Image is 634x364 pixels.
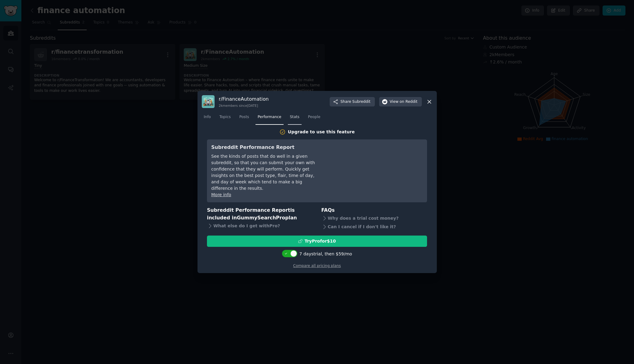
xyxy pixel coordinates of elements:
[217,112,233,125] a: Topics
[299,251,352,257] div: 7 days trial, then $ 59 /mo
[237,215,285,221] span: GummySearch Pro
[306,112,323,125] a: People
[290,114,299,120] span: Stats
[321,207,427,214] h3: FAQs
[352,99,370,105] span: Subreddit
[219,96,269,102] h3: r/ FinanceAutomation
[258,114,281,120] span: Performance
[211,192,231,197] a: More info
[202,95,215,108] img: FinanceAutomation
[211,144,323,151] h3: Subreddit Performance Report
[211,153,323,192] div: See the kinds of posts that do well in a given subreddit, so that you can submit your own with co...
[293,264,341,268] a: Compare all pricing plans
[219,103,269,108] div: 2k members since [DATE]
[207,236,427,247] button: TryProfor$10
[390,99,418,105] span: View
[305,238,336,244] div: Try Pro for $10
[237,112,251,125] a: Posts
[239,114,249,120] span: Posts
[321,214,427,223] div: Why does a trial cost money?
[340,99,370,105] span: Share
[288,112,302,125] a: Stats
[202,112,213,125] a: Info
[400,99,417,105] span: on Reddit
[207,207,313,222] h3: Subreddit Performance Report is included in plan
[379,97,422,107] button: Viewon Reddit
[204,114,211,120] span: Info
[288,129,355,135] div: Upgrade to use this feature
[219,114,231,120] span: Topics
[321,223,427,231] div: Can I cancel if I don't like it?
[207,222,313,230] div: What else do I get with Pro ?
[255,112,284,125] a: Performance
[308,114,321,120] span: People
[330,97,375,107] button: ShareSubreddit
[331,144,423,189] iframe: YouTube video player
